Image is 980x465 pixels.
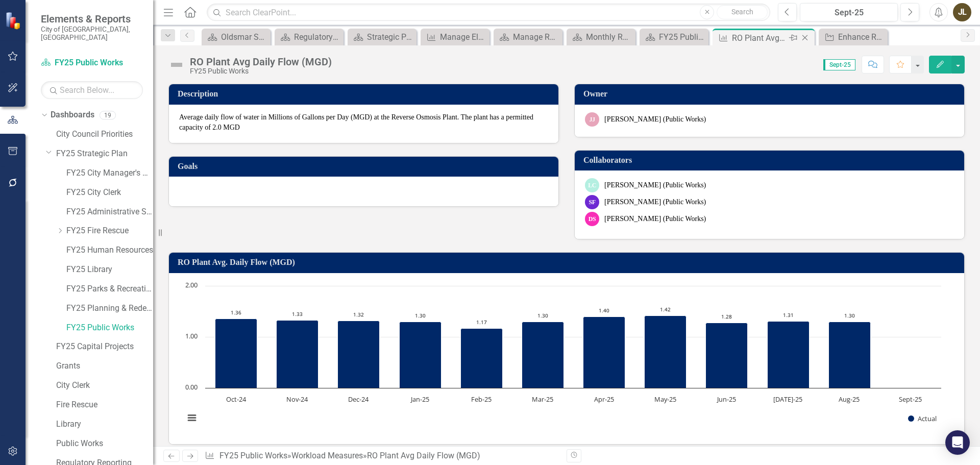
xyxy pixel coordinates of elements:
[800,3,898,21] button: Sept-25
[66,225,153,237] a: FY25 Fire Rescue
[583,89,959,99] h3: Owner
[599,307,609,314] text: 1.40
[66,322,153,334] a: FY25 Public Works
[945,430,970,455] div: Open Intercom Messenger
[205,450,559,462] div: » »
[353,311,364,318] text: 1.32
[768,321,810,388] path: Jul-25, 1.31. Actual.
[294,31,341,43] div: Regulatory Reporting
[56,399,153,411] a: Fire Rescue
[219,451,287,460] a: FY25 Public Works
[190,67,332,75] div: FY25 Public Works
[66,187,153,199] a: FY25 City Clerk
[66,206,153,218] a: FY25 Administrative Services
[537,312,548,319] text: 1.30
[204,31,268,43] a: Oldsmar Strategy Plan
[583,316,625,388] path: Apr-25, 1.4. Actual.
[66,303,153,314] a: FY25 Planning & Redevelopment
[231,309,241,316] text: 1.36
[56,419,153,430] a: Library
[41,81,143,99] input: Search Below...
[41,57,143,69] a: FY25 Public Works
[706,323,748,388] path: Jun-25, 1.28. Actual.
[839,395,860,404] text: Aug-25
[179,281,954,434] div: Chart. Highcharts interactive chart.
[215,319,257,388] path: Oct-24, 1.36. Actual.
[717,5,768,19] button: Search
[179,281,946,434] svg: Interactive chart
[207,4,770,21] input: Search ClearPoint...
[569,31,633,43] a: Monthly Report - Public Works
[522,322,564,388] path: Mar-25, 1.3. Actual.
[844,312,855,319] text: 1.30
[277,31,341,43] a: Regulatory Reporting
[471,395,492,404] text: Feb-25
[338,321,380,388] path: Dec-24, 1.32. Actual.
[179,113,533,131] span: Average daily flow of water in Millions of Gallons per Day (MGD) at the Reverse Osmosis Plant. Th...
[51,109,94,121] a: Dashboards
[400,322,442,388] path: Jan-25, 1.3. Actual.
[66,244,153,256] a: FY25 Human Resources
[440,31,487,43] div: Manage Elements
[642,31,706,43] a: FY25 Public Works - Strategic Plan
[286,395,308,404] text: Nov-24
[100,111,116,119] div: 19
[908,414,937,423] button: Show Actual
[56,341,153,353] a: FY25 Capital Projects
[821,31,885,43] a: Enhance Roadway Safety for all Modalities including Safe Routes to Schools
[476,319,487,326] text: 1.17
[604,197,706,207] div: [PERSON_NAME] (Public Works)
[461,328,503,388] path: Feb-25, 1.17. Actual.
[604,214,706,224] div: [PERSON_NAME] (Public Works)
[732,32,787,44] div: RO Plant Avg Daily Flow (MGD)
[899,395,922,404] text: Sept-25
[654,395,676,404] text: May-25
[953,3,971,21] button: JL
[585,178,599,192] div: LC
[721,313,732,320] text: 1.28
[185,280,198,289] text: 2.00
[292,310,303,317] text: 1.33
[773,395,802,404] text: [DATE]-25
[185,382,198,391] text: 0.00
[221,31,268,43] div: Oldsmar Strategy Plan
[829,322,871,388] path: Aug-25, 1.3. Actual.
[66,283,153,295] a: FY25 Parks & Recreation
[513,31,560,43] div: Manage Reports
[56,148,153,160] a: FY25 Strategic Plan
[56,380,153,391] a: City Clerk
[645,315,687,388] path: May-25, 1.42. Actual.
[803,7,894,19] div: Sept-25
[178,162,553,171] h3: Goals
[367,31,414,43] div: Strategic Plan - Public Works
[190,56,332,67] div: RO Plant Avg Daily Flow (MGD)
[585,212,599,226] div: DS
[56,438,153,450] a: Public Works
[226,395,247,404] text: Oct-24
[823,59,855,70] span: Sept-25
[585,195,599,209] div: SF
[415,312,426,319] text: 1.30
[66,264,153,276] a: FY25 Library
[410,395,429,404] text: Jan-25
[185,331,198,340] text: 1.00
[350,31,414,43] a: Strategic Plan - Public Works
[660,306,671,313] text: 1.42
[496,31,560,43] a: Manage Reports
[423,31,487,43] a: Manage Elements
[838,31,885,43] div: Enhance Roadway Safety for all Modalities including Safe Routes to Schools
[583,156,959,165] h3: Collaborators
[731,8,753,16] span: Search
[594,395,614,404] text: Apr-25
[41,25,143,42] small: City of [GEOGRAPHIC_DATA], [GEOGRAPHIC_DATA]
[659,31,706,43] div: FY25 Public Works - Strategic Plan
[277,320,318,388] path: Nov-24, 1.33. Actual.
[604,114,706,125] div: [PERSON_NAME] (Public Works)
[56,129,153,140] a: City Council Priorities
[178,89,553,99] h3: Description
[367,451,480,460] div: RO Plant Avg Daily Flow (MGD)
[41,13,143,25] span: Elements & Reports
[185,411,199,425] button: View chart menu, Chart
[168,57,185,73] img: Not Defined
